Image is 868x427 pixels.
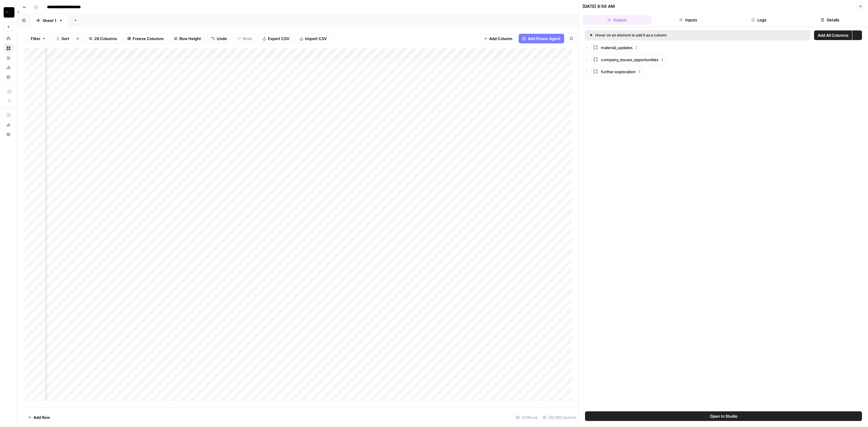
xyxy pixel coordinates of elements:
[4,53,13,63] a: Your Data
[480,34,516,43] button: Add Column
[725,15,794,25] button: Logs
[56,36,60,41] div: 1
[661,57,663,62] span: 4
[24,413,54,422] button: Add Row
[489,36,512,42] span: Add Column
[133,36,164,42] span: Freeze Columns
[635,45,637,50] span: 2
[123,34,168,43] button: Freeze Columns
[590,33,736,38] div: Hover on an element to add it as a column
[4,72,13,82] a: Settings
[519,34,564,43] button: Add Power Agent
[654,15,722,25] button: Inputs
[4,110,13,120] a: AirOps Academy
[796,15,864,25] button: Details
[305,36,327,42] span: Import CSV
[601,57,659,63] span: company_issues_opportunities
[57,36,59,41] span: 1
[179,36,201,42] span: Row Height
[4,63,13,72] a: Usage
[540,413,579,422] div: 28/28 Columns
[52,34,73,43] button: 1Sort
[85,34,121,43] button: 28 Columns
[583,15,651,25] button: Output
[170,34,205,43] button: Row Height
[243,36,252,42] span: Redo
[710,413,737,419] span: Open In Studio
[638,69,640,74] span: 3
[4,120,13,129] div: What's new?
[296,34,331,43] button: Import CSV
[4,43,13,53] a: Browse
[4,130,13,139] button: Help + Support
[233,34,256,43] button: Redo
[591,55,665,64] button: company_issues_opportunities4
[4,34,13,43] a: Home
[31,36,40,42] span: Filter
[585,411,862,421] button: Open In Studio
[591,43,639,52] button: material_updates2
[591,67,642,77] button: further exploration3
[4,5,13,20] button: Workspace: Paragon Intel - Bill / Ty / Colby R&D
[601,69,636,75] span: further exploration
[514,413,540,422] div: 331 Rows
[268,36,289,42] span: Export CSV
[4,120,13,130] button: What's new?
[601,45,633,51] span: material_updates
[528,36,561,42] span: Add Power Agent
[33,414,50,420] span: Add Row
[583,3,615,9] div: [DATE] 8:56 AM
[259,34,293,43] button: Export CSV
[814,30,852,40] button: Add All Columns
[217,36,227,42] span: Undo
[27,34,50,43] button: Filter
[61,36,69,42] span: Sort
[207,34,231,43] button: Undo
[818,32,848,38] span: Add All Columns
[4,7,14,18] img: Paragon Intel - Bill / Ty / Colby R&D Logo
[42,17,56,24] div: Sheet 1
[94,36,117,42] span: 28 Columns
[31,14,68,27] a: Sheet 1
